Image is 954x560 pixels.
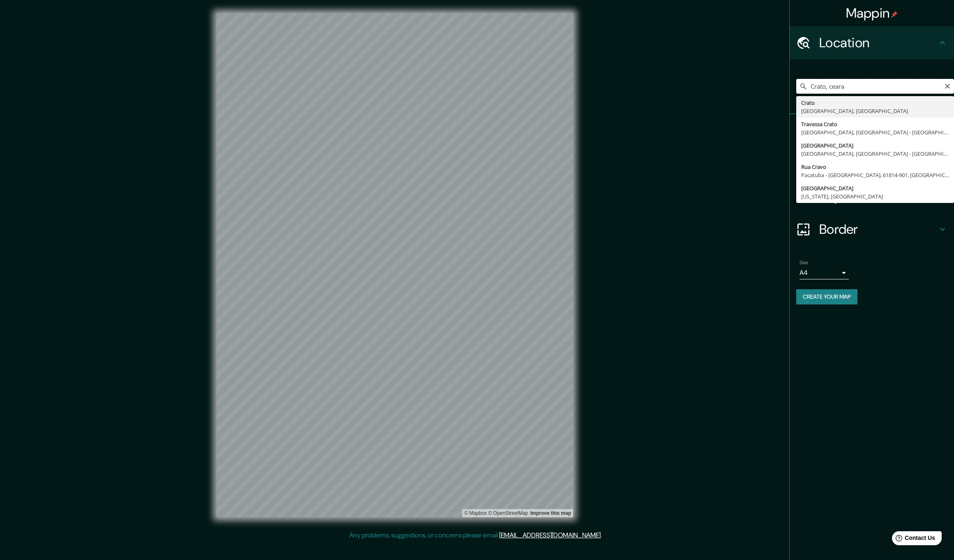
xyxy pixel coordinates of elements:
[819,221,938,237] h4: Border
[801,150,949,158] div: [GEOGRAPHIC_DATA], [GEOGRAPHIC_DATA] - [GEOGRAPHIC_DATA], 63090-226, [GEOGRAPHIC_DATA]
[801,141,949,150] div: [GEOGRAPHIC_DATA]
[790,147,954,180] div: Style
[801,171,949,179] div: Pacatuba - [GEOGRAPHIC_DATA], 61814-901, [GEOGRAPHIC_DATA]
[603,530,605,540] div: .
[790,114,954,147] div: Pins
[800,259,808,266] label: Size
[801,184,949,192] div: [GEOGRAPHIC_DATA]
[891,11,898,18] img: pin-icon.png
[790,213,954,246] div: Border
[801,163,949,171] div: Rua Cravo
[881,528,945,551] iframe: Help widget launcher
[488,510,528,516] a: OpenStreetMap
[796,289,857,304] button: Create your map
[846,5,898,21] h4: Mappin
[217,13,573,517] canvas: Map
[800,266,849,279] div: A4
[801,107,949,115] div: [GEOGRAPHIC_DATA], [GEOGRAPHIC_DATA]
[499,531,601,539] a: [EMAIL_ADDRESS][DOMAIN_NAME]
[349,530,602,540] p: Any problems, suggestions, or concerns please email .
[790,180,954,213] div: Layout
[790,26,954,59] div: Location
[801,128,949,136] div: [GEOGRAPHIC_DATA], [GEOGRAPHIC_DATA] - [GEOGRAPHIC_DATA], 60030-040, [GEOGRAPHIC_DATA]
[801,99,949,107] div: Crato
[944,82,951,90] button: Clear
[464,510,487,516] a: Mapbox
[602,530,603,540] div: .
[801,192,949,200] div: [US_STATE], [GEOGRAPHIC_DATA]
[530,510,571,516] a: Map feedback
[801,120,949,128] div: Travessa Crato
[796,79,954,94] input: Pick your city or area
[819,188,938,205] h4: Layout
[819,35,938,51] h4: Location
